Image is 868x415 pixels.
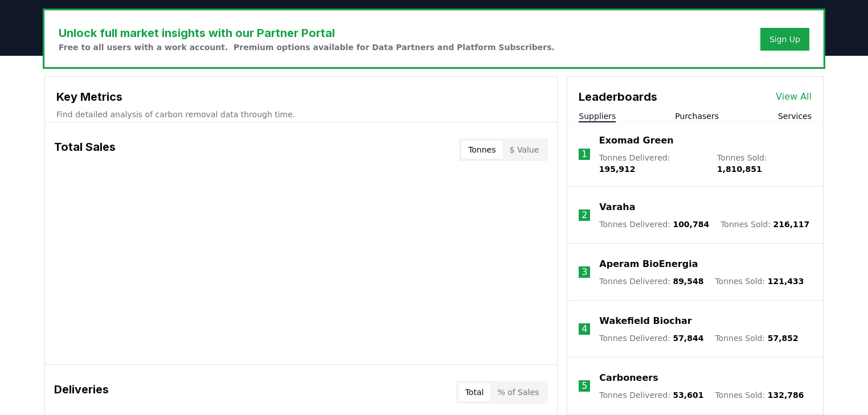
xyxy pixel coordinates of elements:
[59,24,555,42] h3: Unlock full market insights with our Partner Portal
[768,277,804,286] span: 121,433
[579,88,657,105] h3: Leaderboards
[760,28,809,51] button: Sign Up
[599,257,698,271] a: Aperam BioEnergia
[720,219,809,230] p: Tonnes Sold :
[582,208,587,222] p: 2
[458,383,491,401] button: Total
[599,389,703,401] p: Tonnes Delivered :
[490,383,546,401] button: % of Sales
[56,109,546,120] p: Find detailed analysis of carbon removal data through time.
[768,391,804,400] span: 132,786
[599,371,658,385] a: Carboneers
[582,322,587,336] p: 4
[769,34,800,45] a: Sign Up
[582,379,587,393] p: 5
[717,152,812,175] p: Tonnes Sold :
[599,314,691,328] a: Wakefield Biochar
[54,138,116,161] h3: Total Sales
[461,141,502,159] button: Tonnes
[673,220,709,229] span: 100,784
[673,334,703,343] span: 57,844
[503,141,546,159] button: $ Value
[599,276,703,287] p: Tonnes Delivered :
[715,332,798,344] p: Tonnes Sold :
[599,332,703,344] p: Tonnes Delivered :
[675,110,719,122] button: Purchasers
[776,90,812,104] a: View All
[773,220,809,229] span: 216,117
[579,110,616,122] button: Suppliers
[582,147,587,161] p: 1
[673,277,703,286] span: 89,548
[768,334,799,343] span: 57,852
[599,134,674,147] a: Exomad Green
[56,88,546,105] h3: Key Metrics
[599,219,709,230] p: Tonnes Delivered :
[59,42,555,53] p: Free to all users with a work account. Premium options available for Data Partners and Platform S...
[715,389,804,401] p: Tonnes Sold :
[599,200,635,214] a: Varaha
[715,276,804,287] p: Tonnes Sold :
[599,152,706,175] p: Tonnes Delivered :
[582,265,587,279] p: 3
[717,165,762,174] span: 1,810,851
[673,391,703,400] span: 53,601
[54,381,109,404] h3: Deliveries
[778,110,812,122] button: Services
[599,165,636,174] span: 195,912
